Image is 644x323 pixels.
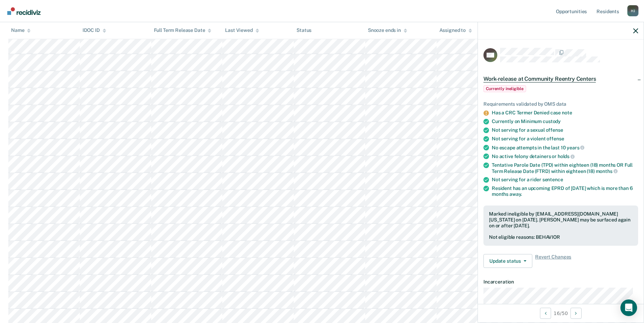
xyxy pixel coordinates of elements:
div: No active felony detainers or [492,153,638,159]
div: Currently on Minimum [492,119,638,124]
div: 16 / 50 [478,304,644,322]
div: Work-release at Community Reentry CentersCurrently ineligible [478,68,644,98]
div: Last Viewed [225,28,259,34]
span: Currently ineligible [483,85,526,92]
span: custody [543,119,561,124]
div: Requirements validated by OMS data [483,101,638,107]
span: offense [547,136,564,141]
span: Work-release at Community Reentry Centers [483,76,596,82]
div: H J [627,5,638,16]
span: offense [546,127,563,133]
div: No escape attempts in the last 10 [492,145,638,151]
div: Not serving for a rider [492,177,638,183]
div: Status [297,28,311,34]
div: Snooze ends in [368,28,407,34]
button: Update status [483,254,532,268]
span: Revert Changes [535,254,571,268]
button: Next Opportunity [570,308,582,319]
div: Full Term Release Date [154,28,212,34]
div: Marked ineligible by [EMAIL_ADDRESS][DOMAIN_NAME][US_STATE] on [DATE]. [PERSON_NAME] may be surfa... [489,211,633,228]
img: Recidiviz [7,7,41,15]
button: Previous Opportunity [540,308,551,319]
span: months [596,168,618,174]
span: away. [509,191,522,197]
div: Not serving for a sexual [492,127,638,133]
span: years [567,145,584,150]
div: Open Intercom Messenger [620,299,637,316]
span: holds [558,154,575,159]
button: Profile dropdown button [627,5,638,16]
div: Assigned to [439,28,472,34]
div: Not serving for a violent [492,136,638,142]
div: Name [11,28,31,34]
dt: Incarceration [483,279,638,285]
div: Not eligible reasons: BEHAVIOR [489,234,633,240]
div: Resident has an upcoming EPRD of [DATE] which is more than 6 months [492,185,638,197]
div: IDOC ID [83,28,106,34]
div: Has a CRC Termer Denied case note [492,110,638,116]
div: Tentative Parole Date (TPD) within eighteen (18) months OR Full Term Release Date (FTRD) within e... [492,162,638,174]
span: sentence [542,177,563,182]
